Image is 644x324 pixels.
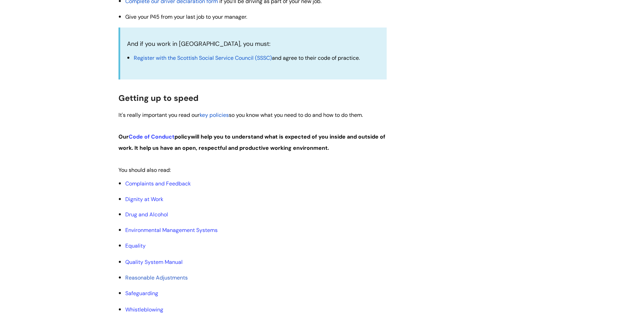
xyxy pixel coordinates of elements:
a: Dignity at Work [125,196,163,203]
span: You should also read: [118,166,171,174]
a: key policies [200,111,229,119]
a: Complaints and Feedback [125,180,191,187]
span: It's really important you read our [118,111,200,119]
a: Equality [125,242,146,249]
span: so you know what you need to do and how to do them. [229,111,363,119]
a: Whistleblowing [125,306,163,313]
strong: policy [118,133,385,151]
a: Register with the Scottish Social Service Council (SSSC) [134,54,272,62]
a: Quality System Manual [125,258,183,266]
span: Getting up to speed [118,93,199,103]
a: Code of Conduct [129,133,174,140]
span: Register with the Scottish Social Service Council (SSSC) [134,54,272,61]
span: will help you to understand what is expected of you inside and outside of work. It help us have a... [118,133,385,151]
span: and agree to their code of practice. [272,54,360,61]
a: Drug and Alcohol [125,211,168,218]
span: Give your P45 from your last job to your manager. [125,13,247,20]
a: Environmental Management Systems [125,227,218,234]
strong: Our [118,133,129,140]
a: Reasonable Adjustments [125,274,188,281]
a: Safeguarding [125,290,158,297]
p: And if you work in [GEOGRAPHIC_DATA], you must: [127,38,380,49]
